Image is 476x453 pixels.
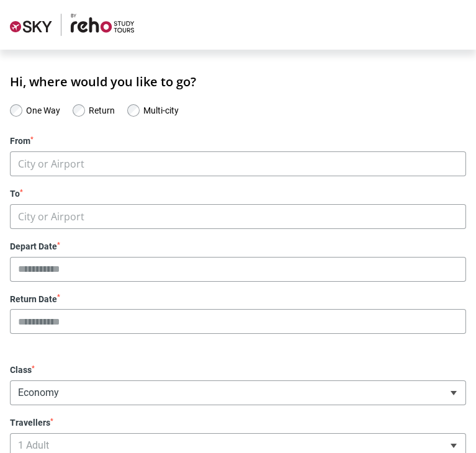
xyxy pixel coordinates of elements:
label: From [10,136,466,146]
label: One Way [26,102,60,116]
label: Return Date [10,294,466,305]
span: City or Airport [18,210,84,223]
span: Economy [10,380,466,405]
label: Depart Date [10,241,466,252]
span: City or Airport [11,152,465,176]
label: Multi-city [143,102,179,116]
span: City or Airport [10,151,466,176]
span: City or Airport [18,157,84,171]
span: City or Airport [10,204,466,229]
span: Economy [11,381,465,405]
span: City or Airport [11,205,465,229]
label: Travellers [10,418,466,428]
label: To [10,189,466,199]
label: Class [10,365,466,375]
h1: Hi, where would you like to go? [10,74,466,89]
label: Return [89,102,115,116]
